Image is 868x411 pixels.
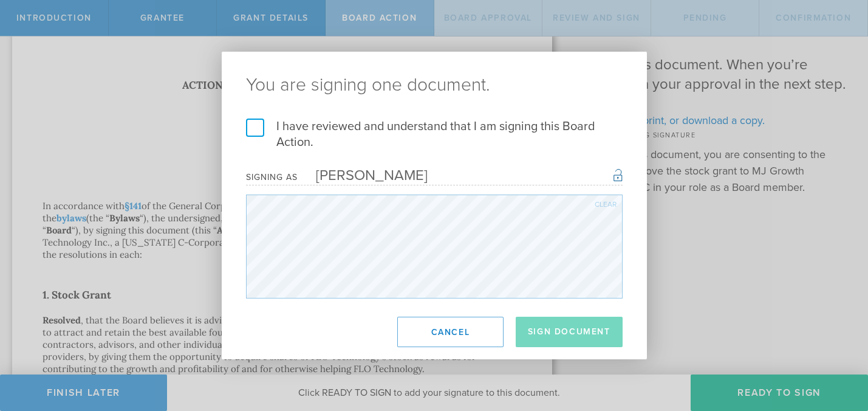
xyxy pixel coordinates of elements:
[246,172,298,182] div: Signing as
[516,317,623,347] button: Sign Document
[298,167,428,184] div: [PERSON_NAME]
[246,119,623,150] label: I have reviewed and understand that I am signing this Board Action.
[397,317,504,347] button: Cancel
[246,76,623,94] ng-pluralize: You are signing one document.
